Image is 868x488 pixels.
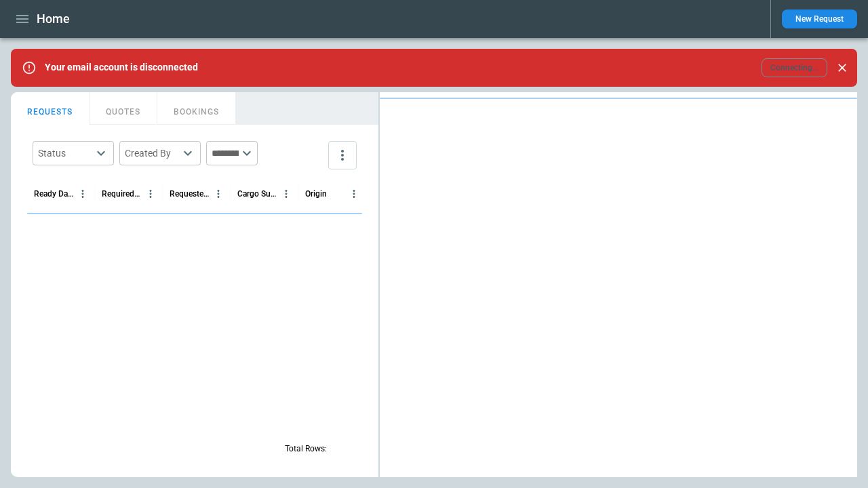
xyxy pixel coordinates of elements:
[277,185,295,203] button: Cargo Summary column menu
[833,53,852,83] div: dismiss
[170,189,210,199] div: Requested Route
[305,189,327,199] div: Origin
[37,11,70,27] h1: Home
[45,62,198,73] p: Your email account is disconnected
[157,92,236,125] button: BOOKINGS
[125,146,179,160] div: Created By
[11,92,90,125] button: REQUESTS
[34,189,74,199] div: Ready Date & Time (UTC)
[237,189,277,199] div: Cargo Summary
[90,92,157,125] button: QUOTES
[285,443,327,455] p: Total Rows:
[38,146,92,160] div: Status
[142,185,159,203] button: Required Date & Time (UTC) column menu
[210,185,227,203] button: Requested Route column menu
[782,9,857,28] button: New Request
[102,189,142,199] div: Required Date & Time (UTC)
[328,141,357,169] button: more
[74,185,92,203] button: Ready Date & Time (UTC) column menu
[345,185,363,203] button: Origin column menu
[833,58,852,77] button: Close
